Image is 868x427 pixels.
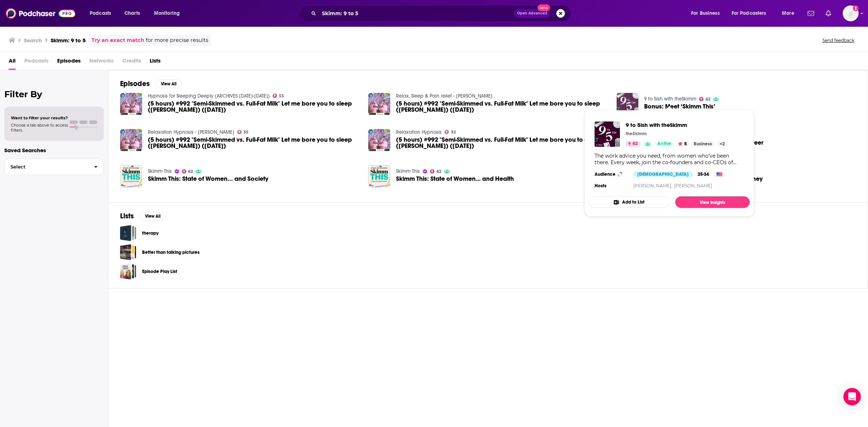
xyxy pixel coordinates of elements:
[4,159,104,175] button: Select
[120,263,136,279] a: Episode Play List
[626,141,641,147] a: 62
[156,80,182,88] button: View All
[644,96,696,102] a: 9 to 5ish with theSkimm
[120,212,166,221] a: ListsView All
[396,93,493,99] a: Relax, Sleep & Pain relief - Jason Newland
[148,101,360,113] span: (5 hours) #992 "Semi-Skimmed vs. Full-Fat Milk" Let me bore you to sleep ([PERSON_NAME]) ([DATE])
[626,121,728,128] a: 9 to 5ish with theSkimm
[805,7,817,20] a: Show notifications dropdown
[732,8,766,18] span: For Podcasters
[120,225,136,241] a: therapy
[674,183,712,188] a: [PERSON_NAME]
[823,7,834,20] a: Show notifications dropdown
[396,101,608,113] span: (5 hours) #992 "Semi-Skimmed vs. Full-Fat Milk" Let me bore you to sleep ([PERSON_NAME]) ([DATE])
[691,141,715,147] a: Business
[626,131,647,137] p: theSkimm
[699,97,710,101] a: 62
[122,55,141,70] span: Credits
[182,169,193,174] a: 62
[396,168,420,174] a: Skimm This
[843,388,861,405] div: Open Intercom Messenger
[319,8,514,19] input: Search podcasts, credits, & more...
[633,171,693,177] div: [DEMOGRAPHIC_DATA]
[120,165,142,187] img: Skimm This: State of Women... and Society
[90,8,111,18] span: Podcasts
[675,196,750,208] a: View Insights
[633,140,638,148] span: 62
[727,8,777,19] button: open menu
[120,79,150,88] h2: Episodes
[120,212,134,221] h2: Lists
[149,8,189,19] button: open menu
[142,248,200,256] a: Better than talking pictures
[4,89,104,99] h2: Filter By
[589,196,669,208] button: Add to List
[686,8,729,19] button: open menu
[148,176,268,182] span: Skimm This: State of Women... and Society
[853,5,859,11] svg: Add a profile image
[396,137,608,149] span: (5 hours) #992 "Semi-Skimmed vs. Full-Fat Milk" Let me bore you to sleep ([PERSON_NAME]) ([DATE])
[124,8,140,18] span: Charts
[5,165,88,169] span: Select
[4,147,104,154] p: Saved Searches
[633,183,672,188] a: [PERSON_NAME],
[644,103,715,110] span: Bonus: Meet ‘Skimm This’
[655,141,674,147] a: Active
[9,55,16,70] span: All
[51,37,86,44] h3: Skimm: 9 to 5
[148,137,360,149] a: (5 hours) #992 "Semi-Skimmed vs. Full-Fat Milk" Let me bore you to sleep (Jason Newland) (6th Apr...
[368,129,390,151] img: (5 hours) #992 "Semi-Skimmed vs. Full-Fat Milk" Let me bore you to sleep (Jason Newland) (6th Apr...
[368,93,390,115] img: (5 hours) #992 "Semi-Skimmed vs. Full-Fat Milk" Let me bore you to sleep (Jason Newland) (6th Apr...
[148,93,270,99] a: Hypnosis for Sleeping Deeply (ARCHIVES 2006-2025)
[11,123,68,133] span: Choose a tab above to access filters.
[514,9,550,18] button: Open AdvancedNew
[777,8,803,19] button: open menu
[150,55,161,70] a: Lists
[237,130,249,134] a: 35
[617,93,639,115] img: Bonus: Meet ‘Skimm This’
[6,7,75,20] img: Podchaser - Follow, Share and Rate Podcasts
[188,170,193,173] span: 62
[148,137,360,149] span: (5 hours) #992 "Semi-Skimmed vs. Full-Fat Milk" Let me bore you to sleep ([PERSON_NAME]) ([DATE])
[120,93,142,115] img: (5 hours) #992 "Semi-Skimmed vs. Full-Fat Milk" Let me bore you to sleep (Jason Newland) (6th Apr...
[146,36,208,44] span: for more precise results
[368,165,390,187] img: Skimm This: State of Women… and Health
[691,8,720,18] span: For Business
[595,121,620,147] img: 9 to 5ish with theSkimm
[57,55,81,70] a: Episodes
[142,268,177,276] a: Episode Play List
[273,94,284,98] a: 53
[843,5,859,21] span: Logged in as hjones
[148,129,234,135] a: Relaxation Hypnosis - Jason Newland
[120,244,136,260] a: Better than talking pictures
[120,8,144,19] a: Charts
[89,55,114,70] span: Networks
[676,141,689,147] button: 5
[396,176,514,182] a: Skimm This: State of Women… and Health
[396,137,608,149] a: (5 hours) #992 "Semi-Skimmed vs. Full-Fat Milk" Let me bore you to sleep (Jason Newland) (6th Apr...
[396,101,608,113] a: (5 hours) #992 "Semi-Skimmed vs. Full-Fat Milk" Let me bore you to sleep (Jason Newland) (6th Apr...
[695,171,712,177] div: 25-34
[11,115,68,120] span: Want to filter your results?
[85,8,120,19] button: open menu
[658,140,671,148] span: Active
[437,170,441,173] span: 62
[444,130,456,134] a: 32
[120,79,182,88] a: EpisodesView All
[595,183,607,189] h4: Hosts
[537,4,550,11] span: New
[430,169,441,174] a: 62
[243,131,248,134] span: 35
[717,141,728,147] a: +2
